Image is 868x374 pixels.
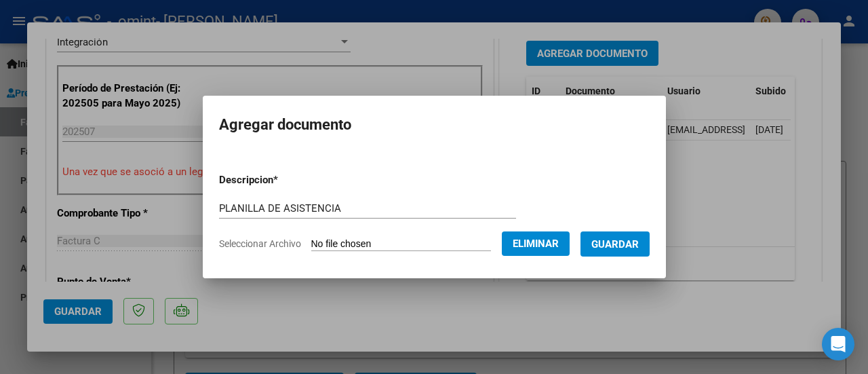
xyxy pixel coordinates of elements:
span: Seleccionar Archivo [219,238,301,249]
h2: Agregar documento [219,112,650,138]
span: Guardar [591,238,639,250]
span: Eliminar [513,238,559,250]
button: Guardar [580,231,650,257]
p: Descripcion [219,172,349,188]
button: Eliminar [502,231,570,256]
div: Open Intercom Messenger [822,328,854,360]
